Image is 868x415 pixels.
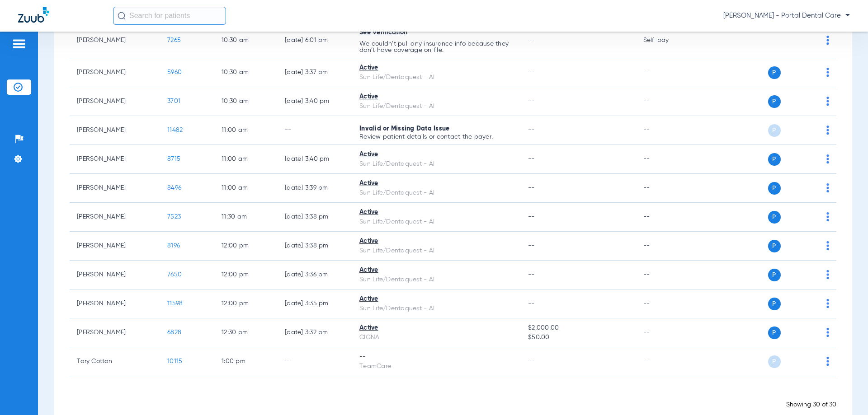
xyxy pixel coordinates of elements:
td: [DATE] 3:37 PM [278,58,352,87]
div: Active [359,150,514,159]
td: -- [636,145,697,174]
td: [DATE] 3:35 PM [278,289,352,318]
div: TeamCare [359,362,514,371]
span: P [768,355,781,368]
div: Sun Life/Dentaquest - AI [359,73,514,82]
span: P [768,269,781,281]
img: Zuub Logo [18,7,49,23]
div: Active [359,179,514,188]
span: -- [528,98,535,104]
div: Active [359,63,514,73]
td: [PERSON_NAME] [70,318,160,347]
span: -- [528,271,535,278]
td: [PERSON_NAME] [70,174,160,203]
td: -- [636,347,697,376]
div: Sun Life/Dentaquest - AI [359,159,514,169]
img: Search Icon [118,12,126,20]
td: [DATE] 3:36 PM [278,261,352,289]
td: 11:00 AM [214,116,278,145]
span: $50.00 [528,333,628,342]
td: 1:00 PM [214,347,278,376]
td: -- [636,318,697,347]
span: 5960 [167,69,182,75]
td: Self-pay [636,23,697,58]
div: Sun Life/Dentaquest - AI [359,304,514,313]
span: 11482 [167,127,183,133]
td: 11:00 AM [214,174,278,203]
span: [PERSON_NAME] - Portal Dental Care [723,11,850,20]
td: -- [636,116,697,145]
img: group-dot-blue.svg [826,299,829,308]
iframe: Chat Widget [823,372,868,415]
img: hamburger-icon [12,38,26,49]
img: group-dot-blue.svg [826,212,829,221]
span: 3701 [167,98,180,104]
img: group-dot-blue.svg [826,154,829,163]
td: 10:30 AM [214,87,278,116]
td: [DATE] 3:40 PM [278,145,352,174]
td: 12:00 PM [214,289,278,318]
span: 7265 [167,37,181,43]
td: -- [636,203,697,232]
td: [PERSON_NAME] [70,58,160,87]
div: Sun Life/Dentaquest - AI [359,188,514,198]
div: CIGNA [359,333,514,342]
img: group-dot-blue.svg [826,126,829,135]
span: P [768,153,781,166]
img: group-dot-blue.svg [826,241,829,250]
div: Active [359,266,514,275]
td: [DATE] 3:39 PM [278,174,352,203]
div: Active [359,208,514,217]
span: P [768,240,781,252]
span: 8496 [167,185,181,191]
div: Active [359,237,514,246]
span: P [768,124,781,137]
p: We couldn’t pull any insurance info because they don’t have coverage on file. [359,41,514,53]
td: -- [278,347,352,376]
td: [PERSON_NAME] [70,289,160,318]
span: 7523 [167,214,181,220]
td: -- [636,289,697,318]
div: Sun Life/Dentaquest - AI [359,275,514,284]
img: group-dot-blue.svg [826,68,829,77]
img: group-dot-blue.svg [826,270,829,279]
div: Sun Life/Dentaquest - AI [359,102,514,111]
span: 10115 [167,358,182,364]
span: P [768,211,781,224]
td: -- [636,232,697,261]
img: group-dot-blue.svg [826,36,829,45]
div: Sun Life/Dentaquest - AI [359,246,514,256]
span: $2,000.00 [528,323,628,333]
td: Tory Cotton [70,347,160,376]
td: -- [636,87,697,116]
div: See Verification [359,28,514,37]
td: 12:00 PM [214,261,278,289]
td: [PERSON_NAME] [70,203,160,232]
span: -- [528,185,535,191]
div: -- [359,352,514,362]
span: P [768,326,781,339]
span: 8715 [167,156,180,162]
img: group-dot-blue.svg [826,328,829,337]
span: -- [528,358,535,364]
span: P [768,182,781,195]
span: Showing 30 of 30 [786,401,836,408]
td: -- [636,174,697,203]
td: -- [636,261,697,289]
div: Active [359,294,514,304]
input: Search for patients [113,7,226,25]
span: -- [528,37,535,43]
td: [PERSON_NAME] [70,145,160,174]
span: 11598 [167,300,183,307]
span: Invalid or Missing Data Issue [359,126,449,132]
td: -- [636,58,697,87]
img: group-dot-blue.svg [826,97,829,106]
div: Sun Life/Dentaquest - AI [359,217,514,227]
td: 10:30 AM [214,23,278,58]
span: P [768,66,781,79]
td: 10:30 AM [214,58,278,87]
span: 6828 [167,329,181,336]
div: Active [359,92,514,102]
span: P [768,95,781,108]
